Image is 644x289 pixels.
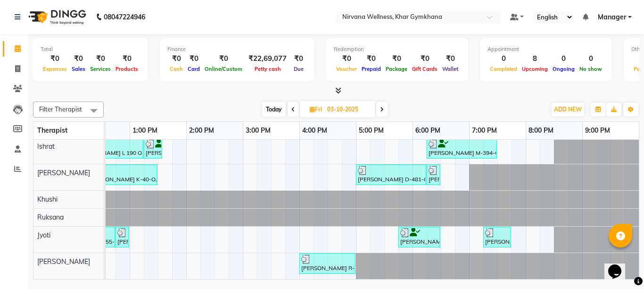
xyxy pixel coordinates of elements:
[334,45,461,53] div: Redemption
[88,53,113,64] div: ₹0
[185,66,202,72] span: Card
[167,66,185,72] span: Cash
[37,213,64,221] span: Ruksana
[356,124,386,137] a: 5:00 PM
[359,66,383,72] span: Prepaid
[487,45,604,53] div: Appointment
[399,228,439,246] div: [PERSON_NAME] K-1194-O, TK02, 05:45 PM-06:30 PM, Head Neck & Shoulder
[69,53,88,64] div: ₹0
[202,53,245,64] div: ₹0
[145,139,161,157] div: [PERSON_NAME] L 190 O, TK06, 01:15 PM-01:35 PM, Detan Face
[604,251,635,280] iframe: chat widget
[410,53,440,64] div: ₹0
[113,66,140,72] span: Products
[334,66,359,72] span: Voucher
[428,139,496,157] div: [PERSON_NAME] M-394-O, TK10, 06:15 PM-07:30 PM, Swedish / Aroma / Deep tissue- 60 min
[113,53,140,64] div: ₹0
[37,257,90,266] span: [PERSON_NAME]
[577,66,604,72] span: No show
[290,53,307,64] div: ₹0
[167,45,307,53] div: Finance
[583,124,612,137] a: 9:00 PM
[252,66,283,72] span: Petty cash
[552,103,584,116] button: ADD NEW
[324,102,372,117] input: 2025-10-03
[185,53,202,64] div: ₹0
[74,139,142,157] div: [PERSON_NAME] L 190 O, TK06, 12:00 PM-01:15 PM, Swedish / Aroma / Deep tissue- 60 min
[383,66,410,72] span: Package
[245,53,290,64] div: ₹22,69,077
[383,53,410,64] div: ₹0
[300,124,330,137] a: 4:00 PM
[440,53,461,64] div: ₹0
[39,105,82,113] span: Filter Therapist
[37,231,50,239] span: Jyoti
[37,169,90,177] span: [PERSON_NAME]
[167,53,185,64] div: ₹0
[37,195,58,204] span: Khushi
[37,126,67,135] span: Therapist
[577,53,604,64] div: 0
[24,4,89,30] img: logo
[470,124,499,137] a: 7:00 PM
[243,124,273,137] a: 3:00 PM
[291,66,306,72] span: Due
[487,53,520,64] div: 0
[41,45,140,53] div: Total
[550,53,577,64] div: 0
[357,166,425,184] div: [PERSON_NAME] D-481-O, TK08, 05:00 PM-06:15 PM, Swedish / Aroma / Deep tissue- 60 min
[520,66,550,72] span: Upcoming
[300,255,355,272] div: [PERSON_NAME] R-93-L, TK09, 04:00 PM-05:00 PM, Swedish / Aroma / Deep tissue- 60 min
[410,66,440,72] span: Gift Cards
[37,142,55,151] span: Ishrat
[104,4,145,30] b: 08047224946
[554,106,582,113] span: ADD NEW
[428,166,439,184] div: [PERSON_NAME] D-481-O, TK08, 06:15 PM-06:16 PM, Wintergreen Oil/Aroma Oil
[187,124,216,137] a: 2:00 PM
[262,102,286,117] span: Today
[487,66,520,72] span: Completed
[88,166,157,184] div: [PERSON_NAME] K-40-O, TK07, 12:15 PM-01:30 PM, Swedish / Aroma / Deep tissue- 60 min
[116,228,128,246] div: [PERSON_NAME] W-155-O, TK05, 12:45 PM-12:46 PM, Wintergreen Oil/Aroma Oil
[69,66,88,72] span: Sales
[484,228,510,246] div: [PERSON_NAME] K-745-O, TK11, 07:15 PM-07:45 PM, Gel Nail Polish Removal H/F
[413,124,443,137] a: 6:00 PM
[307,106,324,113] span: Fri
[550,66,577,72] span: Ongoing
[598,12,626,22] span: Manager
[359,53,383,64] div: ₹0
[526,124,556,137] a: 8:00 PM
[520,53,550,64] div: 8
[41,66,69,72] span: Expenses
[440,66,461,72] span: Wallet
[88,66,113,72] span: Services
[130,124,160,137] a: 1:00 PM
[41,53,69,64] div: ₹0
[334,53,359,64] div: ₹0
[202,66,245,72] span: Online/Custom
